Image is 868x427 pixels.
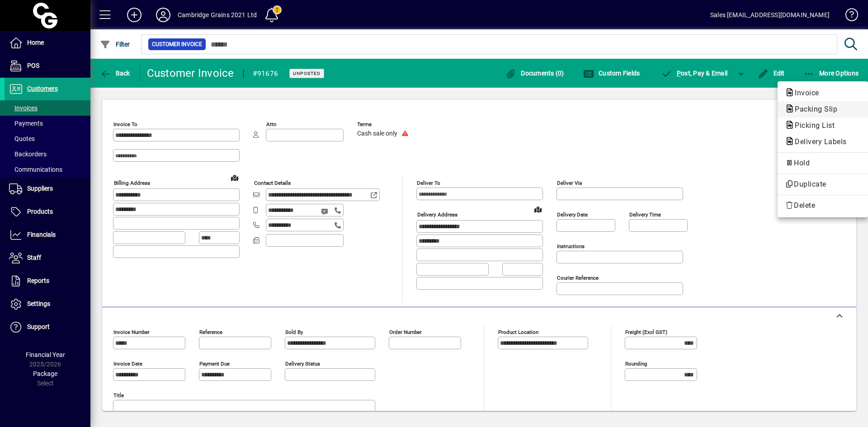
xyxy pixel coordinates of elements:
[785,105,842,113] span: Packing Slip
[785,179,861,190] span: Duplicate
[785,89,824,97] span: Invoice
[785,158,861,169] span: Hold
[785,121,839,130] span: Picking List
[785,137,851,146] span: Delivery Labels
[785,200,861,211] span: Delete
